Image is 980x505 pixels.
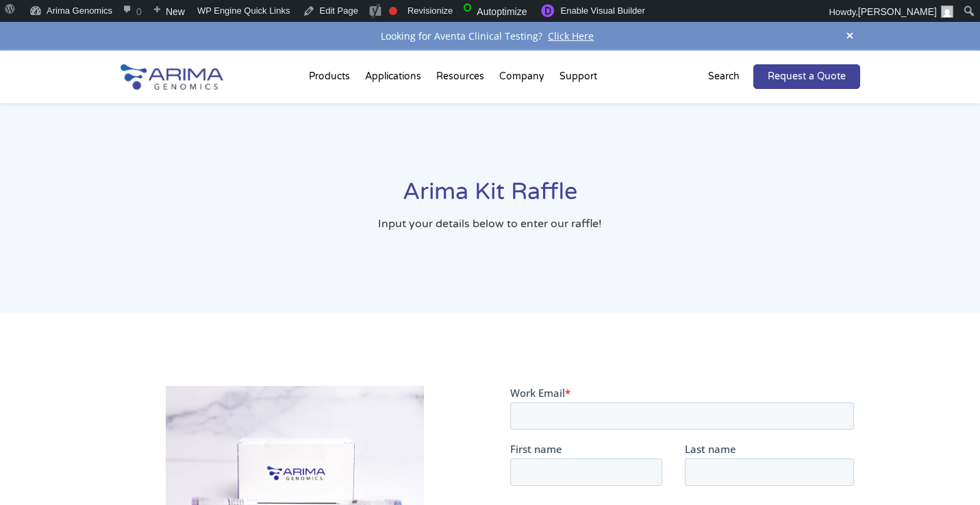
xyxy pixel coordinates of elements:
[858,6,937,17] span: [PERSON_NAME]
[708,68,740,86] p: Search
[121,64,223,90] img: Arima-Genomics-logo
[389,7,397,15] div: Focus keyphrase not set
[121,177,860,218] h1: Arima Kit Raffle
[121,27,860,45] div: Looking for Aventa Clinical Testing?
[542,29,599,42] a: Click Here
[753,64,860,89] a: Request a Quote
[121,218,860,239] h5: Input your details below to enter our raffle!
